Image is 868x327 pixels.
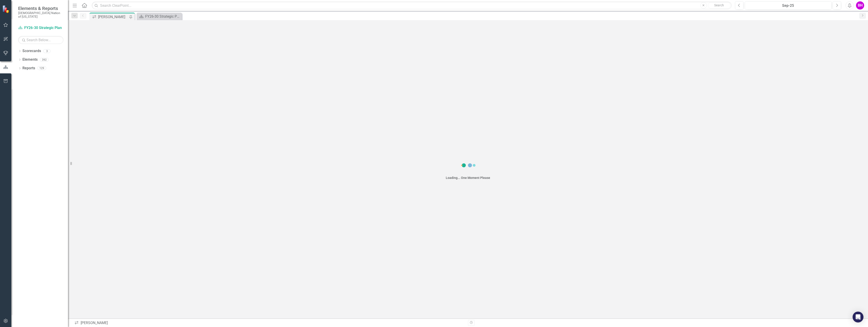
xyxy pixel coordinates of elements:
[853,312,863,322] div: Open Intercom Messenger
[18,36,63,44] input: Search Below...
[2,5,10,13] img: ClearPoint Strategy
[40,58,49,62] div: 392
[708,2,731,9] button: Search
[22,66,35,71] a: Reports
[98,14,128,20] div: [PERSON_NAME]
[745,1,832,10] button: Sep-25
[138,14,181,19] a: FY26-30 Strategic Plan
[145,14,181,19] div: FY26-30 Strategic Plan
[18,25,63,31] a: FY26-30 Strategic Plan
[856,1,864,10] button: BH
[43,49,51,53] div: 3
[746,3,830,8] div: Sep-25
[714,3,724,7] span: Search
[18,11,63,19] small: [DEMOGRAPHIC_DATA] Nation of [US_STATE]
[74,320,465,326] div: [PERSON_NAME]
[22,57,38,62] a: Elements
[18,6,63,11] span: Elements & Reports
[22,48,41,54] a: Scorecards
[37,66,46,70] div: 129
[92,2,732,10] input: Search ClearPoint...
[446,176,490,180] div: Loading... One Moment Please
